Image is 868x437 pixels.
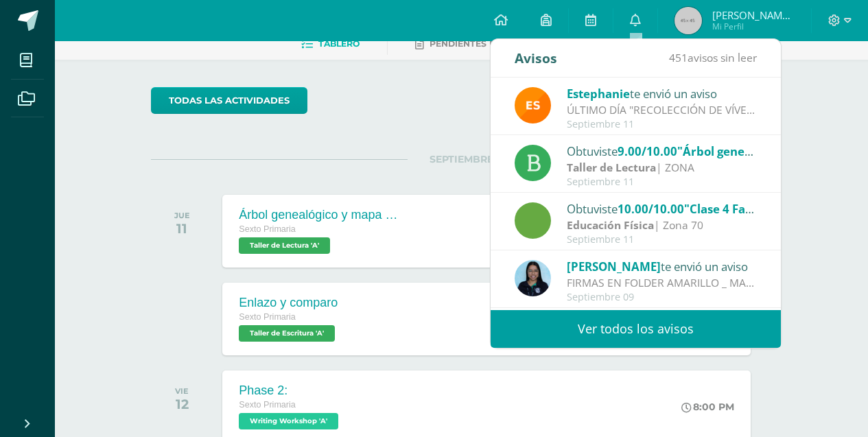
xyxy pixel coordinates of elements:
[618,201,684,217] span: 10.00/10.00
[239,312,296,322] span: Sexto Primaria
[175,386,189,396] div: VIE
[239,383,342,398] div: Phase 2:
[567,142,758,160] div: Obtuviste en
[669,50,757,65] span: avisos sin leer
[239,208,403,222] div: Árbol genealógico y mapa visual comentado
[239,400,296,410] span: Sexto Primaria
[239,237,330,254] span: Taller de Lectura 'A'
[567,259,661,274] span: [PERSON_NAME]
[515,39,557,77] div: Avisos
[239,296,338,310] div: Enlazo y comparo
[239,325,335,342] span: Taller de Escritura 'A'
[491,310,781,348] a: Ver todos los avisos
[567,234,758,246] div: Septiembre 11
[567,200,758,217] div: Obtuviste en
[301,33,360,55] a: Tablero
[567,160,656,175] strong: Taller de Lectura
[175,396,189,412] div: 12
[318,38,360,49] span: Tablero
[567,176,758,188] div: Septiembre 11
[618,143,677,159] span: 9.00/10.00
[567,102,758,118] div: ÚLTIMO DÍA "RECOLECCIÓN DE VÍVERES": Queridos Padres de Familia BSJ, Compartimos nuevamente el re...
[675,7,702,34] img: 45x45
[415,33,547,55] a: Pendientes de entrega
[567,217,758,233] div: | Zona 70
[567,292,758,303] div: Septiembre 09
[669,50,688,65] span: 451
[567,275,758,291] div: FIRMAS EN FOLDER AMARILLO _ MATEMÁTICA: Estimados padres de familia, les solicito amablemente fir...
[239,413,338,429] span: Writing Workshop 'A'
[712,8,795,22] span: [PERSON_NAME] Santiago [PERSON_NAME]
[567,257,758,275] div: te envió un aviso
[567,160,758,176] div: | ZONA
[151,87,307,114] a: todas las Actividades
[174,211,190,220] div: JUE
[239,224,296,234] span: Sexto Primaria
[567,217,654,233] strong: Educación Física
[684,201,777,217] span: "Clase 4 Fase II."
[712,21,795,32] span: Mi Perfil
[515,87,551,123] img: 4ba0fbdb24318f1bbd103ebd070f4524.png
[567,86,630,102] span: Estephanie
[567,84,758,102] div: te envió un aviso
[567,119,758,130] div: Septiembre 11
[515,260,551,296] img: 1c2e75a0a924ffa84caa3ccf4b89f7cc.png
[430,38,547,49] span: Pendientes de entrega
[681,401,734,413] div: 8:00 PM
[174,220,190,237] div: 11
[408,153,515,165] span: SEPTIEMBRE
